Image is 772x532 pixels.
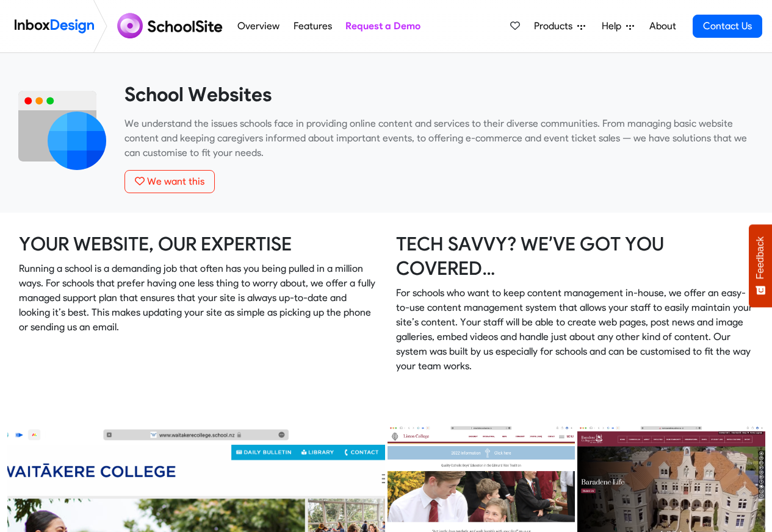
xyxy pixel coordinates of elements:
p: For schools who want to keep content management in-house, we offer an easy-to-use content managem... [396,286,754,374]
a: Contact Us [693,15,762,38]
a: Request a Demo [342,14,424,38]
a: Features [290,14,335,38]
button: We want this [124,170,215,193]
span: Help [602,19,626,34]
a: About [646,14,679,38]
span: We want this [147,176,204,187]
img: schoolsite logo [112,12,231,41]
span: Products [534,19,577,34]
p: We understand the issues schools face in providing online content and services to their diverse c... [124,116,754,160]
a: Help [597,14,639,38]
p: Running a school is a demanding job that often has you being pulled in a million ways. For school... [19,261,377,335]
button: Feedback - Show survey [749,224,772,307]
h3: YOUR WEBSITE, OUR EXPERTISE [19,232,377,257]
heading: School Websites [124,82,754,107]
a: Products [529,14,590,38]
span: Feedback [755,236,766,279]
h3: TECH SAVVY? WE’VE GOT YOU COVERED… [396,232,754,281]
a: Overview [234,14,283,38]
img: 2022_01_12_icon_website.svg [18,82,106,170]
